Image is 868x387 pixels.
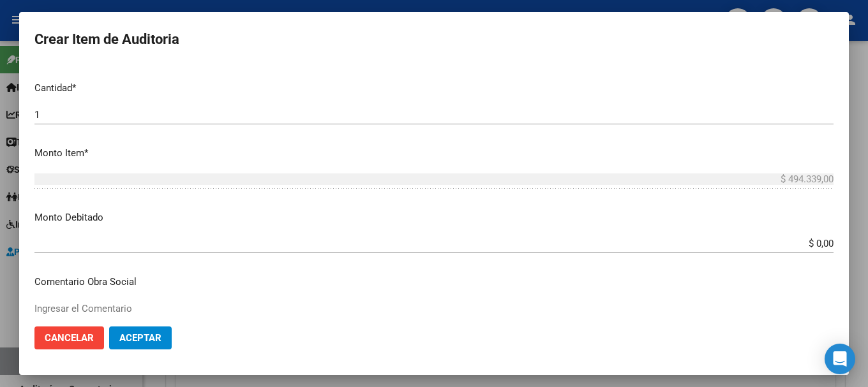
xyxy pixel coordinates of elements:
span: Cancelar [45,332,94,344]
p: Monto Debitado [34,210,834,225]
div: Open Intercom Messenger [825,344,855,374]
p: Comentario Obra Social [34,275,834,289]
h2: Crear Item de Auditoria [34,27,834,52]
button: Aceptar [109,326,172,349]
p: Cantidad [34,81,834,96]
button: Cancelar [34,326,104,349]
p: Monto Item [34,146,834,161]
span: Aceptar [119,332,161,344]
